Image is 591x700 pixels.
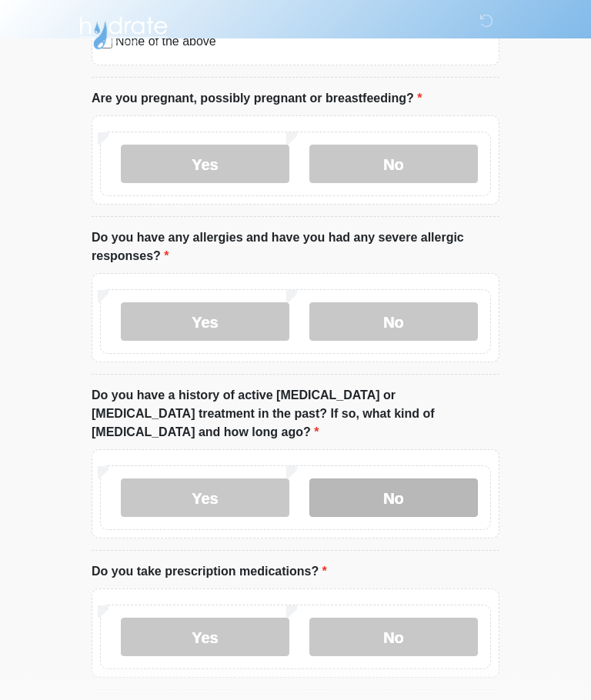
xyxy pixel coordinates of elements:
label: No [309,618,478,657]
label: Are you pregnant, possibly pregnant or breastfeeding? [92,90,422,108]
label: Do you have a history of active [MEDICAL_DATA] or [MEDICAL_DATA] treatment in the past? If so, wh... [92,387,499,442]
label: Yes [121,479,289,518]
img: Hydrate IV Bar - Arcadia Logo [76,12,170,51]
label: No [309,479,478,518]
label: No [309,145,478,184]
label: Yes [121,618,289,657]
label: Do you take prescription medications? [92,563,327,582]
label: Yes [121,303,289,342]
label: Do you have any allergies and have you had any severe allergic responses? [92,229,499,266]
label: Yes [121,145,289,184]
label: No [309,303,478,342]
